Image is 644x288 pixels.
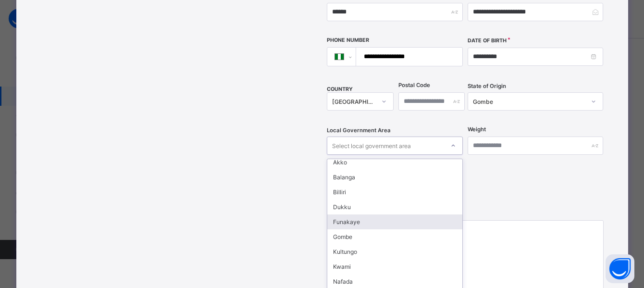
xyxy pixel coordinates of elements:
[327,259,462,274] div: Kwami
[327,244,462,259] div: Kultungo
[327,170,462,185] div: Balanga
[327,86,353,92] span: COUNTRY
[327,214,462,229] div: Funakaye
[327,37,369,43] label: Phone Number
[606,254,634,283] button: Open asap
[473,98,585,105] div: Gombe
[398,82,430,88] label: Postal Code
[468,83,506,89] span: State of Origin
[327,229,462,244] div: Gombe
[332,137,411,155] div: Select local government area
[327,200,462,214] div: Dukku
[327,185,462,200] div: Billiri
[327,127,391,134] span: Local Government Area
[468,126,486,133] label: Weight
[327,155,462,170] div: Akko
[468,38,507,44] label: Date of Birth
[332,98,375,105] div: [GEOGRAPHIC_DATA]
